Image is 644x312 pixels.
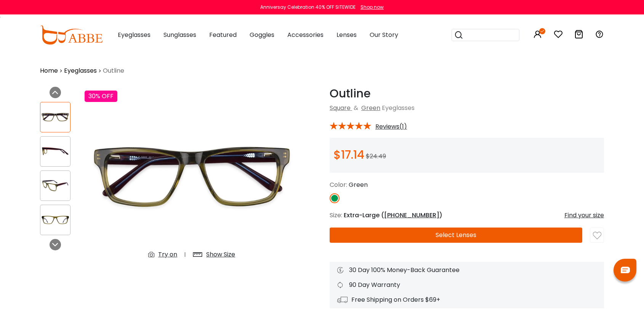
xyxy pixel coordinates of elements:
img: Outline Green Acetate Eyeglasses , SpringHinges , UniversalBridgeFit Frames from ABBE Glasses [85,87,299,265]
div: 30% OFF [85,91,117,102]
img: Outline Green Acetate Eyeglasses , SpringHinges , UniversalBridgeFit Frames from ABBE Glasses [40,178,70,193]
div: Free Shipping on Orders $69+ [337,295,596,304]
div: Shop now [360,4,384,11]
h1: Outline [330,87,604,100]
a: Green [361,103,380,112]
span: Reviews(1) [375,123,407,130]
div: Anniversay Celebration 40% OFF SITEWIDE [260,4,356,11]
span: Sunglasses [163,30,196,39]
span: Goggles [250,30,274,39]
span: Extra-Large ( ) [344,211,442,220]
span: Size: [330,211,342,220]
span: Accessories [287,30,324,39]
span: Outline [103,66,124,75]
img: Outline Green Acetate Eyeglasses , SpringHinges , UniversalBridgeFit Frames from ABBE Glasses [40,144,70,159]
div: Try on [158,250,177,259]
a: Eyeglasses [64,66,97,75]
img: chat [621,267,630,273]
span: Green [349,180,368,189]
span: Our Story [370,30,398,39]
img: abbeglasses.com [40,25,103,45]
a: Home [40,66,58,75]
span: $24.49 [366,152,386,161]
a: Square [330,103,351,112]
span: Eyeglasses [382,103,415,112]
img: like [593,231,601,240]
span: Eyeglasses [118,30,151,39]
button: Select Lenses [330,228,582,243]
div: 30 Day 100% Money-Back Guarantee [337,266,596,275]
span: $17.14 [333,146,364,163]
span: Lenses [336,30,357,39]
span: & [352,103,360,112]
div: Find your size [564,211,604,220]
img: Outline Green Acetate Eyeglasses , SpringHinges , UniversalBridgeFit Frames from ABBE Glasses [40,110,70,124]
img: Outline Green Acetate Eyeglasses , SpringHinges , UniversalBridgeFit Frames from ABBE Glasses [40,212,70,227]
div: 90 Day Warranty [337,280,596,290]
span: [PHONE_NUMBER] [384,211,439,220]
span: Featured [209,30,237,39]
a: Shop now [357,4,384,10]
div: Show Size [206,250,235,259]
span: Color: [330,180,347,189]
